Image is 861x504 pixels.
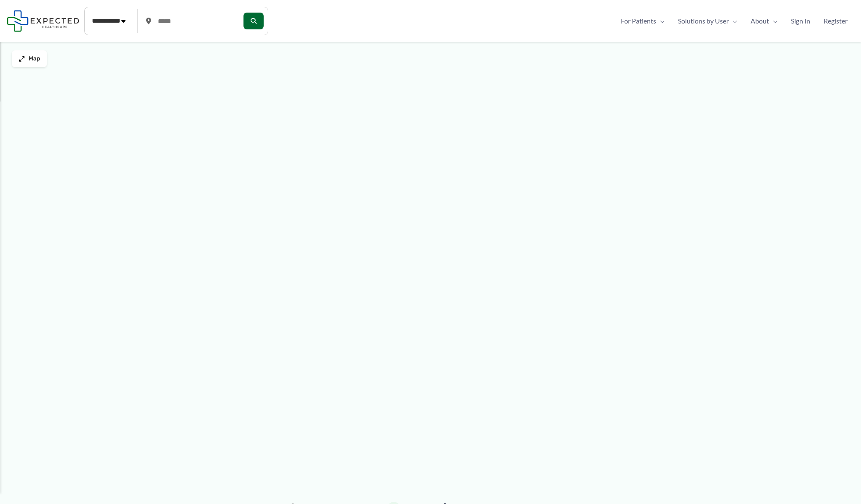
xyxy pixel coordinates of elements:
[784,15,817,27] a: Sign In
[817,15,854,27] a: Register
[744,15,784,27] a: AboutMenu Toggle
[678,15,729,27] span: Solutions by User
[614,15,671,27] a: For PatientsMenu Toggle
[729,15,737,27] span: Menu Toggle
[12,50,47,67] button: Map
[656,15,665,27] span: Menu Toggle
[791,15,810,27] span: Sign In
[621,15,656,27] span: For Patients
[824,15,848,27] span: Register
[29,55,40,63] span: Map
[751,15,769,27] span: About
[671,15,744,27] a: Solutions by UserMenu Toggle
[769,15,777,27] span: Menu Toggle
[7,10,79,31] img: Expected Healthcare Logo - side, dark font, small
[18,55,25,62] img: Maximize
